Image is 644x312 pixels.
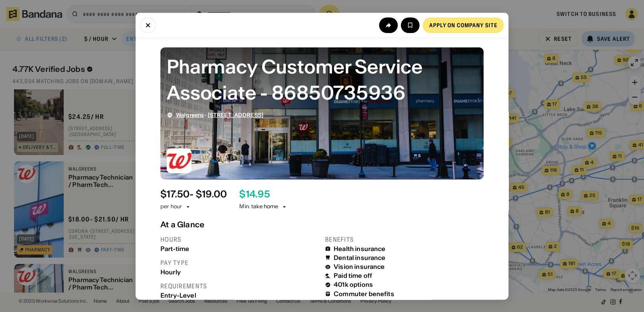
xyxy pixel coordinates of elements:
[160,245,319,252] div: Part-time
[176,112,263,118] div: ·
[208,111,263,118] span: [STREET_ADDRESS]
[160,268,319,275] div: Hourly
[334,263,385,270] div: Vision insurance
[160,282,319,290] div: Requirements
[140,17,156,33] button: Close
[334,254,386,261] div: Dental insurance
[160,258,319,267] div: Pay type
[160,235,319,243] div: Hours
[160,203,182,211] div: per hour
[334,272,372,279] div: Paid time off
[334,290,394,297] div: Commuter benefits
[239,203,287,211] div: Min. take home
[160,188,227,200] div: $ 17.50 - $19.00
[429,22,498,28] div: Apply on company site
[176,111,204,118] span: Walgreens
[334,281,373,288] div: 401k options
[325,235,484,243] div: Benefits
[167,148,191,173] img: Walgreens logo
[239,188,270,200] div: $ 14.95
[167,53,477,105] div: Pharmacy Customer Service Associate - 86850735936
[160,291,319,299] div: Entry-Level
[160,220,484,229] div: At a Glance
[334,245,386,252] div: Health insurance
